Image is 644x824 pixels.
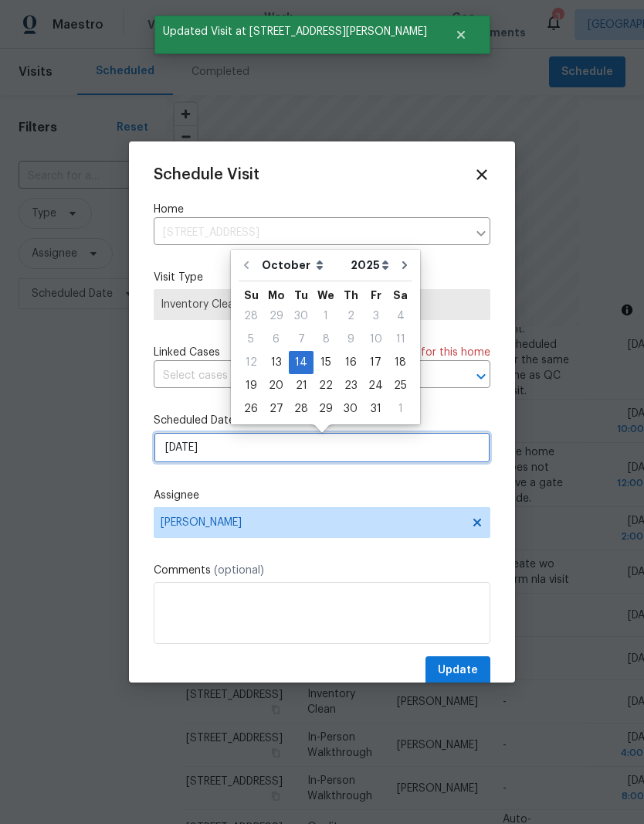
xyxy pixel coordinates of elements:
[338,397,363,421] div: Thu Oct 30 2025
[289,352,314,373] div: 14
[263,329,289,350] div: 6
[263,397,289,421] div: Mon Oct 27 2025
[371,290,381,301] abbr: Friday
[388,374,412,397] div: Sat Oct 25 2025
[154,345,220,360] span: Linked Cases
[289,305,314,328] div: Tue Sep 30 2025
[438,661,478,680] span: Update
[393,250,416,281] button: Go to next month
[289,374,314,397] div: Tue Oct 21 2025
[263,374,289,397] div: Mon Oct 20 2025
[239,374,263,397] div: Sun Oct 19 2025
[393,290,408,301] abbr: Saturday
[363,398,388,420] div: 31
[314,351,338,374] div: Wed Oct 15 2025
[263,305,289,328] div: Mon Sep 29 2025
[294,290,308,301] abbr: Tuesday
[239,375,263,397] div: 19
[289,351,314,374] div: Tue Oct 14 2025
[289,329,314,350] div: 7
[161,516,463,529] span: [PERSON_NAME]
[344,290,358,301] abbr: Thursday
[239,351,263,374] div: Sun Oct 12 2025
[388,305,412,328] div: Sat Oct 04 2025
[388,329,412,350] div: 11
[239,329,263,350] div: 5
[154,364,447,388] input: Select cases
[363,352,388,373] div: 17
[244,290,259,301] abbr: Sunday
[388,397,412,421] div: Sat Nov 01 2025
[388,352,412,373] div: 18
[338,328,363,351] div: Thu Oct 09 2025
[161,297,483,312] span: Inventory Clean
[258,254,347,277] select: Month
[388,305,412,327] div: 4
[314,375,338,397] div: 22
[338,352,363,373] div: 16
[363,329,388,350] div: 10
[425,656,490,685] button: Update
[314,305,338,327] div: 1
[154,167,259,182] span: Schedule Visit
[347,254,393,277] select: Year
[263,352,289,373] div: 13
[388,328,412,351] div: Sat Oct 11 2025
[314,328,338,351] div: Wed Oct 08 2025
[289,397,314,421] div: Tue Oct 28 2025
[470,366,492,387] button: Open
[214,565,264,576] span: (optional)
[363,375,388,397] div: 24
[289,375,314,397] div: 21
[314,329,338,350] div: 8
[235,250,258,281] button: Go to previous month
[338,305,363,327] div: 2
[268,290,285,301] abbr: Monday
[388,398,412,420] div: 1
[338,398,363,420] div: 30
[314,374,338,397] div: Wed Oct 22 2025
[436,19,486,50] button: Close
[289,305,314,327] div: 30
[289,398,314,420] div: 28
[154,15,436,48] span: Updated Visit at [STREET_ADDRESS][PERSON_NAME]
[289,328,314,351] div: Tue Oct 07 2025
[154,270,490,285] label: Visit Type
[263,305,289,327] div: 29
[239,305,263,327] div: 28
[338,375,363,397] div: 23
[154,413,490,428] label: Scheduled Date
[154,432,490,463] input: M/D/YYYY
[473,166,490,183] span: Close
[363,374,388,397] div: Fri Oct 24 2025
[154,221,467,245] input: Enter in an address
[263,375,289,397] div: 20
[388,375,412,397] div: 25
[314,305,338,328] div: Wed Oct 01 2025
[154,202,490,217] label: Home
[239,305,263,328] div: Sun Sep 28 2025
[263,351,289,374] div: Mon Oct 13 2025
[314,398,338,420] div: 29
[338,374,363,397] div: Thu Oct 23 2025
[388,351,412,374] div: Sat Oct 18 2025
[363,397,388,421] div: Fri Oct 31 2025
[363,305,388,328] div: Fri Oct 03 2025
[154,488,490,503] label: Assignee
[263,328,289,351] div: Mon Oct 06 2025
[239,398,263,420] div: 26
[239,397,263,421] div: Sun Oct 26 2025
[338,329,363,350] div: 9
[363,305,388,327] div: 3
[239,352,263,373] div: 12
[317,290,334,301] abbr: Wednesday
[338,351,363,374] div: Thu Oct 16 2025
[263,398,289,420] div: 27
[338,305,363,328] div: Thu Oct 02 2025
[154,563,490,578] label: Comments
[314,397,338,421] div: Wed Oct 29 2025
[239,328,263,351] div: Sun Oct 05 2025
[363,328,388,351] div: Fri Oct 10 2025
[363,351,388,374] div: Fri Oct 17 2025
[314,352,338,373] div: 15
